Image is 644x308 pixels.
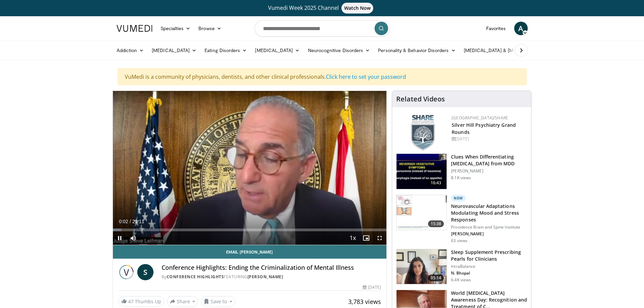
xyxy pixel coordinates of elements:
[118,264,135,280] img: Conference Highlights
[452,115,508,121] a: [GEOGRAPHIC_DATA]/SHARE
[452,136,526,142] div: [DATE]
[396,153,527,189] a: 16:43 Clues When Differentiating [MEDICAL_DATA] from MDD [PERSON_NAME] 8.1K views
[118,68,527,85] div: VuMedi is a community of physicians, dentists, and other clinical professionals.
[451,264,527,269] p: IntraBalance
[346,231,359,245] button: Playback Rate
[514,22,528,35] a: A
[113,231,126,245] button: Pause
[117,25,152,32] img: VuMedi Logo
[451,277,471,283] p: 6.4K views
[363,284,381,290] div: [DATE]
[200,44,251,57] a: Eating Disorders
[451,231,527,237] p: [PERSON_NAME]
[451,270,527,276] p: N. Bhopal
[247,274,283,280] a: [PERSON_NAME]
[396,249,527,285] a: 05:14 Sleep Supplement Prescribing Pearls for Clinicians IntraBalance N. Bhopal 6.4K views
[255,20,390,37] input: Search topics, interventions
[128,298,134,305] span: 47
[162,274,381,280] div: By FEATURING
[451,168,527,174] p: [PERSON_NAME]
[397,154,447,189] img: a6520382-d332-4ed3-9891-ee688fa49237.150x105_q85_crop-smart_upscale.jpg
[113,91,387,245] video-js: Video Player
[304,44,374,57] a: Neurocognitive Disorders
[148,44,200,57] a: [MEDICAL_DATA]
[451,238,468,243] p: 63 views
[428,220,444,227] span: 15:38
[428,275,444,281] span: 05:14
[137,264,153,280] a: S
[396,195,527,243] a: 15:38 New Neurovascular Adaptations Modulating Mood and Stress Responses Providence Brain and Spi...
[397,249,447,284] img: 38bb175e-6d6c-4ece-ba99-644c925e62de.150x105_q85_crop-smart_upscale.jpg
[451,175,471,181] p: 8.1K views
[451,203,527,223] h3: Neurovascular Adaptations Modulating Mood and Stress Responses
[428,180,444,186] span: 16:43
[341,3,374,14] span: Watch Now
[167,296,198,307] button: Share
[348,298,381,306] span: 3,783 views
[119,219,128,224] span: 0:02
[373,231,386,245] button: Fullscreen
[451,224,527,230] p: Providence Brain and Spine Institute
[201,296,235,307] button: Save to
[411,115,435,150] img: f8aaeb6d-318f-4fcf-bd1d-54ce21f29e87.png.150x105_q85_autocrop_double_scale_upscale_version-0.2.png
[126,231,140,245] button: Mute
[132,219,144,224] span: 21:11
[451,195,466,202] p: New
[162,264,381,271] h4: Conference Highlights: Ending the Criminalization of Mental Illness
[167,274,224,280] a: Conference Highlights
[194,22,225,35] a: Browse
[157,22,195,35] a: Specialties
[118,296,164,307] a: 47 Thumbs Up
[451,153,527,167] h3: Clues When Differentiating [MEDICAL_DATA] from MDD
[326,73,406,80] a: Click here to set your password
[130,219,131,224] span: /
[359,231,373,245] button: Enable picture-in-picture mode
[460,44,556,57] a: [MEDICAL_DATA] & [MEDICAL_DATA]
[397,195,447,230] img: 4562edde-ec7e-4758-8328-0659f7ef333d.150x105_q85_crop-smart_upscale.jpg
[452,122,516,135] a: Silver Hill Psychiatry Grand Rounds
[113,245,387,259] a: Email [PERSON_NAME]
[374,44,459,57] a: Personality & Behavior Disorders
[113,229,387,231] div: Progress Bar
[118,3,527,14] a: Vumedi Week 2025 ChannelWatch Now
[451,249,527,262] h3: Sleep Supplement Prescribing Pearls for Clinicians
[482,22,510,35] a: Favorites
[113,44,148,57] a: Addiction
[251,44,304,57] a: [MEDICAL_DATA]
[396,95,445,103] h4: Related Videos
